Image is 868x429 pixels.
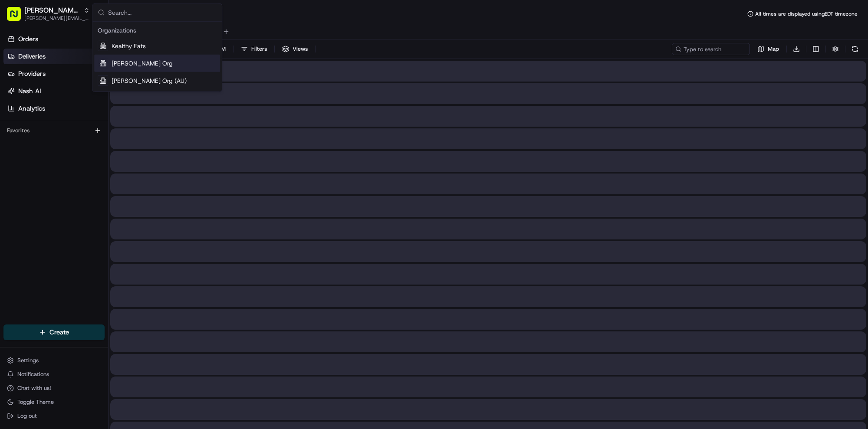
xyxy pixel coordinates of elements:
[82,125,139,134] span: API Documentation
[3,324,105,340] button: Create
[3,396,105,408] button: Toggle Theme
[30,91,110,98] div: We're available if you need us!
[3,49,108,64] a: Deliveries
[112,76,187,85] span: [PERSON_NAME] Org (AU)
[112,59,173,68] span: [PERSON_NAME] Org
[3,354,105,367] button: Settings
[92,22,222,92] div: Suggestions
[49,328,69,337] span: Create
[17,357,39,364] span: Settings
[18,104,45,113] span: Analytics
[18,69,46,78] span: Providers
[753,43,783,55] button: Map
[23,56,143,65] input: Clear
[237,43,271,55] button: Filters
[18,87,41,95] span: Nash AI
[3,66,108,82] a: Providers
[17,398,54,406] span: Toggle Theme
[251,45,267,53] span: Filters
[61,146,105,153] a: Powered byPylon
[3,368,105,380] button: Notifications
[108,4,217,21] input: Search...
[9,82,24,98] img: 1736555255976-a54dd68f-1ca7-489b-9aae-adbdc363a1c4
[17,125,66,134] span: Knowledge Base
[17,384,51,392] span: Chat with us!
[24,6,80,15] button: [PERSON_NAME] Org
[17,412,37,420] span: Log out
[9,126,16,133] div: 📗
[5,122,70,138] a: 📗Knowledge Base
[278,43,312,55] button: Views
[148,85,158,95] button: Start new chat
[17,370,49,378] span: Notifications
[755,10,858,17] span: All times are displayed using EDT timezone
[3,3,90,24] button: [PERSON_NAME] Org[PERSON_NAME][EMAIL_ADDRESS][DOMAIN_NAME]
[30,82,142,91] div: Start new chat
[3,410,105,422] button: Log out
[18,35,38,43] span: Orders
[3,101,108,116] a: Analytics
[9,8,26,26] img: Nash
[849,43,861,55] button: Refresh
[18,52,46,61] span: Deliveries
[293,45,308,53] span: Views
[86,147,105,153] span: Pylon
[73,126,80,133] div: 💻
[768,45,779,53] span: Map
[94,23,220,37] div: Organizations
[3,382,105,394] button: Chat with us!
[3,31,108,47] a: Orders
[672,43,750,55] input: Type to search
[70,122,143,138] a: 💻API Documentation
[112,42,146,50] span: Kealthy Eats
[9,34,158,48] p: Welcome 👋
[3,124,105,138] div: Favorites
[24,15,90,22] button: [PERSON_NAME][EMAIL_ADDRESS][DOMAIN_NAME]
[3,83,108,99] a: Nash AI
